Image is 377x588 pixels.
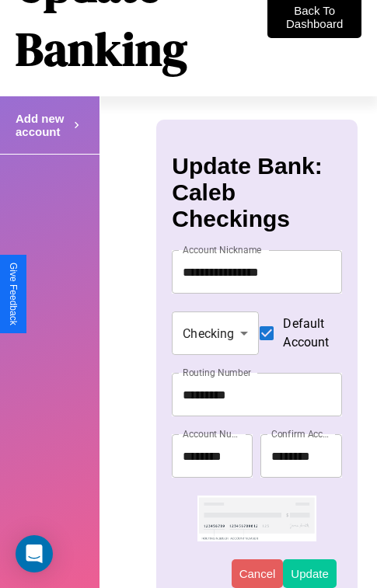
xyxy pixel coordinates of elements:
span: Default Account [283,315,329,352]
img: check [197,496,316,541]
div: Checking [172,311,259,355]
label: Confirm Account Number [271,427,333,440]
button: Cancel [232,559,284,588]
label: Account Nickname [183,243,262,256]
div: Open Intercom Messenger [16,535,53,572]
div: Give Feedback [8,263,19,325]
h3: Update Bank: Caleb Checkings [172,153,341,232]
label: Account Number [183,427,245,440]
h4: Add new account [16,112,70,138]
button: Update [283,559,336,588]
label: Routing Number [183,366,251,379]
